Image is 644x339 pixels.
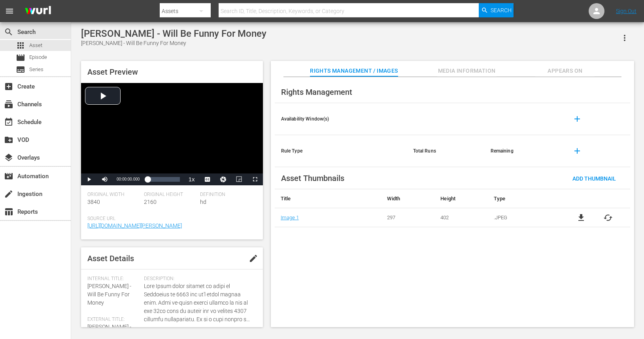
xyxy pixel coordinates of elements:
th: Remaining [484,135,562,167]
span: hd [200,199,206,205]
button: cached [603,213,613,222]
span: Ingestion [4,189,13,199]
div: Progress Bar [147,177,179,182]
th: Type [488,189,559,208]
span: add [572,146,582,156]
span: Episode [29,53,47,61]
th: Width [381,189,434,208]
span: 00:00:00.000 [117,177,140,181]
a: [URL][DOMAIN_NAME][PERSON_NAME] [87,222,182,229]
td: 297 [381,208,434,227]
span: Rights Management [281,87,352,97]
td: 402 [434,208,488,227]
span: Search [491,3,512,17]
button: Captions [200,173,215,185]
button: Mute [97,173,113,185]
div: Video Player [81,83,263,185]
button: Play [81,173,97,185]
span: Appears On [535,66,595,76]
button: Add Thumbnail [566,171,622,185]
button: add [568,141,587,160]
span: edit [249,254,258,263]
a: Image 1 [281,215,299,220]
span: Asset Thumbnails [281,173,344,183]
span: Original Height [144,192,196,198]
button: Picture-in-Picture [231,173,247,185]
img: ans4CAIJ8jUAAAAAAAAAAAAAAAAAAAAAAAAgQb4GAAAAAAAAAAAAAAAAAAAAAAAAJMjXAAAAAAAAAAAAAAAAAAAAAAAAgAT5G... [19,2,57,21]
span: Channels [4,100,13,109]
span: Schedule [4,117,13,127]
span: Internal Title: [87,276,140,282]
span: Episode [16,53,25,62]
th: Rule Type [275,135,407,167]
span: Overlays [4,153,13,162]
button: Search [479,3,514,17]
span: 3840 [87,199,100,205]
span: movie_filter [4,171,13,181]
button: add [568,109,587,128]
th: Title [275,189,381,208]
span: Series [29,66,43,73]
span: Asset Details [87,254,134,263]
button: Playback Rate [184,173,200,185]
th: Total Runs [407,135,484,167]
a: Sign Out [616,8,636,14]
span: add [572,114,582,124]
div: [PERSON_NAME] - Will Be Funny For Money [81,28,266,39]
span: External Title: [87,316,140,323]
span: Media Information [437,66,497,76]
button: edit [244,249,263,268]
th: Height [434,189,488,208]
span: Add Thumbnail [566,175,622,182]
span: VOD [4,135,13,145]
th: Availability Window(s) [275,103,407,135]
button: Jump To Time [215,173,231,185]
span: Description: [144,276,253,282]
span: Asset [29,41,42,49]
span: Series [16,65,25,74]
span: Definition [200,192,253,198]
a: file_download [576,213,586,222]
span: Asset Preview [87,67,138,77]
span: Original Width [87,192,140,198]
span: Search [4,27,13,37]
button: Fullscreen [247,173,263,185]
span: 2160 [144,199,157,205]
span: Lore Ipsum dolor sitamet co adipi el Seddoeius te 6663 inc ut'l etdol magnaa enim. Admi ve-quisn ... [144,282,253,324]
span: Asset [16,41,25,50]
span: menu [5,6,14,16]
div: [PERSON_NAME] - Will Be Funny For Money [81,39,266,47]
span: Source Url [87,216,253,222]
span: Reports [4,207,13,217]
span: Rights Management / Images [310,66,398,76]
span: add_box [4,82,13,91]
span: [PERSON_NAME] - Will Be Funny For Money [87,283,131,306]
td: .JPEG [488,208,559,227]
